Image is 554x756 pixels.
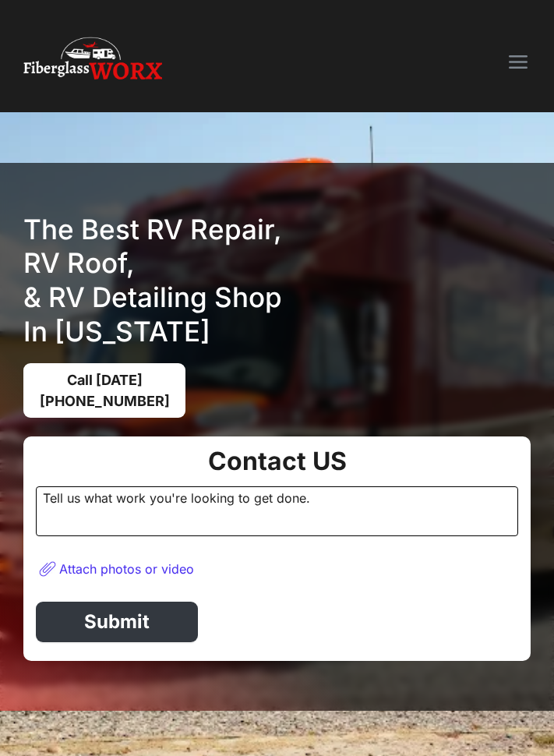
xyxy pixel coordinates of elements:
a: Submit [36,602,198,642]
div: Contact US [36,449,518,474]
img: Fiberglass WorX – RV Repair, RV Roof & RV Detailing [23,31,162,94]
h1: The best RV Repair, RV Roof, & RV Detailing Shop in [US_STATE] [23,213,301,349]
div: Tell us what work you're looking to get done. [36,486,518,536]
a: Call [DATE][PHONE_NUMBER] [23,363,185,418]
div: Attach photos or video [59,561,194,577]
div: menu [496,41,540,84]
